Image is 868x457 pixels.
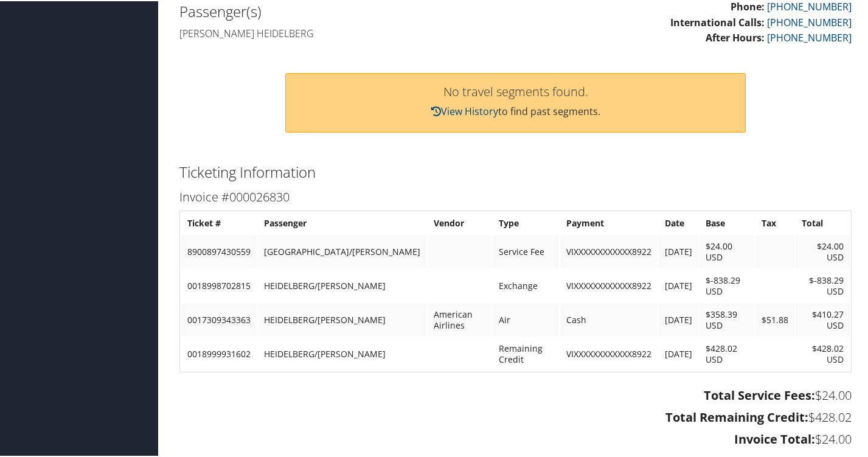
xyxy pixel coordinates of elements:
td: 8900897430559 [181,234,257,267]
td: [DATE] [659,268,698,301]
strong: Total Service Fees: [704,386,815,402]
th: Passenger [258,211,426,233]
td: Cash [560,302,658,335]
h2: Ticketing Information [179,161,852,181]
td: VIXXXXXXXXXXXX8922 [560,234,658,267]
strong: Total Remaining Credit: [665,408,808,424]
td: [DATE] [659,234,698,267]
a: View History [431,103,498,117]
td: HEIDELBERG/[PERSON_NAME] [258,268,426,301]
th: Tax [755,211,794,233]
td: $24.00 USD [796,234,850,267]
td: [DATE] [659,302,698,335]
td: American Airlines [428,302,491,335]
th: Type [493,211,559,233]
td: Air [493,302,559,335]
h4: [PERSON_NAME] Heidelberg [179,26,507,39]
td: $-838.29 USD [700,268,754,301]
th: Vendor [428,211,491,233]
td: $428.02 USD [796,337,850,369]
strong: After Hours: [706,30,765,43]
td: Exchange [493,268,559,301]
th: Ticket # [181,211,257,233]
td: HEIDELBERG/[PERSON_NAME] [258,302,426,335]
h3: $24.00 [179,386,852,403]
td: [DATE] [659,337,698,369]
th: Base [700,211,754,233]
h3: No travel segments found. [298,85,733,97]
strong: International Calls: [670,15,765,28]
th: Date [659,211,698,233]
td: $410.27 USD [796,302,850,335]
a: [PHONE_NUMBER] [767,15,852,28]
td: 0018999931602 [181,337,257,369]
a: [PHONE_NUMBER] [767,30,852,43]
h3: Invoice #000026830 [179,187,852,204]
strong: Invoice Total: [734,430,815,446]
td: VIXXXXXXXXXXXX8922 [560,268,658,301]
td: $428.02 USD [700,337,754,369]
td: HEIDELBERG/[PERSON_NAME] [258,337,426,369]
td: [GEOGRAPHIC_DATA]/[PERSON_NAME] [258,234,426,267]
td: VIXXXXXXXXXXXX8922 [560,337,658,369]
td: $51.88 [755,302,794,335]
p: to find past segments. [298,103,733,119]
h3: $24.00 [179,430,852,447]
h3: $428.02 [179,408,852,425]
td: Remaining Credit [493,337,559,369]
td: $-838.29 USD [796,268,850,301]
td: Service Fee [493,234,559,267]
td: 0017309343363 [181,302,257,335]
td: $24.00 USD [700,234,754,267]
th: Payment [560,211,658,233]
td: $358.39 USD [700,302,754,335]
td: 0018998702815 [181,268,257,301]
th: Total [796,211,850,233]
